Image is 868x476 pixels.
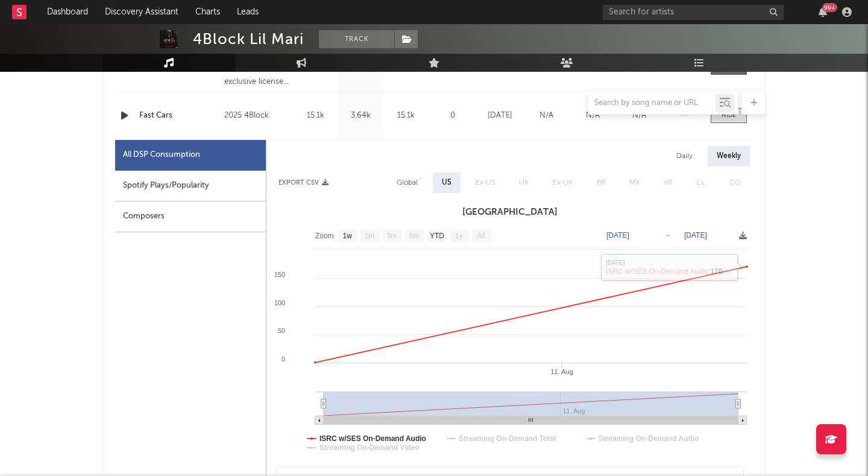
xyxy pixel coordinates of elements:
text: 150 [274,271,285,278]
text: YTD [430,232,444,240]
div: All DSP Consumption [115,140,266,171]
text: All [477,232,485,240]
a: Fast Cars [139,110,218,122]
text: Streaming On-Demand Video [319,443,420,452]
button: Track [319,30,394,48]
div: N/A [573,110,613,122]
text: 1y [455,232,463,240]
button: Export CSV [278,179,329,186]
div: 99 + [822,3,837,12]
div: US [442,176,451,190]
div: Weekly [708,146,750,167]
text: 1w [343,232,353,240]
div: [DATE] [480,110,520,122]
div: 3.64k [341,110,380,122]
div: All DSP Consumption [123,148,200,162]
text: 0 [281,355,285,363]
input: Search by song name or URL [588,98,715,108]
div: N/A [619,110,659,122]
text: [DATE] [606,231,629,240]
div: 4Block Lil Mari [193,30,304,48]
button: 99+ [819,7,827,17]
div: Spotify Plays/Popularity [115,171,266,202]
text: 1m [365,232,375,240]
text: [DATE] [684,231,707,240]
text: ISRC w/SES On-Demand Audio [319,434,426,443]
text: Zoom [315,232,334,240]
text: Streaming On-Demand Total [459,434,556,443]
div: 15.1k [386,110,426,122]
text: 50 [278,327,285,334]
text: → [664,231,671,240]
text: 6m [409,232,420,240]
div: Global [397,176,418,190]
text: 100 [274,299,285,306]
text: Streaming On-Demand Audio [599,434,699,443]
text: 3m [387,232,397,240]
div: 15.1k [296,110,335,122]
div: 0 [432,110,474,122]
div: Daily [667,146,702,167]
div: 2025 4Block [224,109,290,123]
div: Composers [115,202,266,232]
text: 11. Aug [550,368,573,375]
h3: [GEOGRAPHIC_DATA] [266,205,753,220]
input: Search for artists [603,5,784,20]
div: N/A [526,110,567,122]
